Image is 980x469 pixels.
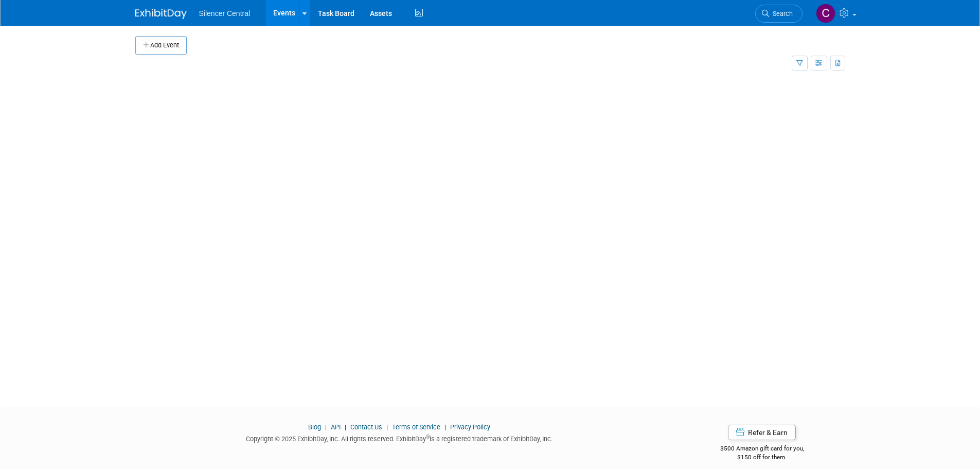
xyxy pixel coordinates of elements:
a: Contact Us [350,423,382,431]
a: Refer & Earn [728,425,796,440]
img: Cade Cox [816,4,835,23]
a: Blog [308,423,321,431]
span: | [384,423,390,431]
div: $500 Amazon gift card for you, [679,438,845,461]
span: Search [769,10,793,18]
sup: ® [426,434,430,440]
a: API [331,423,341,431]
span: | [442,423,449,431]
span: Silencer Central [199,9,251,18]
a: Privacy Policy [450,423,490,431]
div: $150 off for them. [679,453,845,462]
span: | [342,423,349,431]
img: ExhibitDay [135,9,187,19]
a: Search [755,5,803,23]
span: | [323,423,329,431]
a: Terms of Service [392,423,440,431]
button: Add Event [135,36,187,55]
div: Copyright © 2025 ExhibitDay, Inc. All rights reserved. ExhibitDay is a registered trademark of Ex... [135,432,664,444]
